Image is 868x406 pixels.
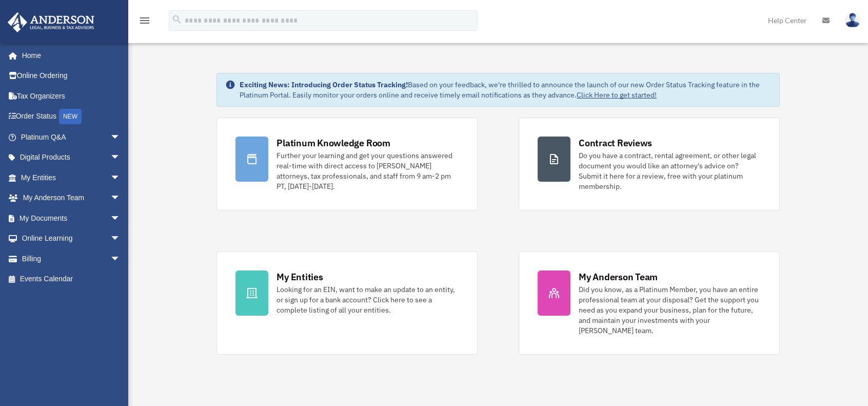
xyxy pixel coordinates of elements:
[139,18,151,27] a: menu
[110,167,131,188] span: arrow_drop_down
[59,109,82,124] div: NEW
[216,118,478,210] a: Platinum Knowledge Room Further your learning and get your questions answered real-time with dire...
[577,90,657,100] a: Click Here to get started!
[7,127,136,147] a: Platinum Q&Aarrow_drop_down
[277,284,459,315] div: Looking for an EIN, want to make an update to an entity, or sign up for a bank account? Click her...
[240,80,771,100] div: Based on your feedback, we're thrilled to announce the launch of our new Order Status Tracking fe...
[277,150,459,191] div: Further your learning and get your questions answered real-time with direct access to [PERSON_NAM...
[579,284,761,336] div: Did you know, as a Platinum Member, you have an entire professional team at your disposal? Get th...
[139,14,151,27] i: menu
[216,252,478,355] a: My Entities Looking for an EIN, want to make an update to an entity, or sign up for a bank accoun...
[110,147,131,168] span: arrow_drop_down
[110,208,131,229] span: arrow_drop_down
[7,147,136,168] a: Digital Productsarrow_drop_down
[277,137,390,149] div: Platinum Knowledge Room
[579,270,658,283] div: My Anderson Team
[579,137,652,149] div: Contract Reviews
[110,228,131,249] span: arrow_drop_down
[7,188,136,208] a: My Anderson Teamarrow_drop_down
[110,188,131,209] span: arrow_drop_down
[7,248,136,269] a: Billingarrow_drop_down
[7,208,136,228] a: My Documentsarrow_drop_down
[7,167,136,188] a: My Entitiesarrow_drop_down
[7,86,136,106] a: Tax Organizers
[171,14,183,25] i: search
[579,150,761,191] div: Do you have a contract, rental agreement, or other legal document you would like an attorney's ad...
[7,269,136,289] a: Events Calendar
[5,12,97,32] img: Anderson Advisors Platinum Portal
[240,80,408,89] strong: Exciting News: Introducing Order Status Tracking!
[845,13,860,28] img: User Pic
[110,248,131,269] span: arrow_drop_down
[7,106,136,127] a: Order StatusNEW
[7,228,136,249] a: Online Learningarrow_drop_down
[7,66,136,86] a: Online Ordering
[7,45,131,66] a: Home
[519,118,780,210] a: Contract Reviews Do you have a contract, rental agreement, or other legal document you would like...
[277,270,323,283] div: My Entities
[110,127,131,148] span: arrow_drop_down
[519,252,780,355] a: My Anderson Team Did you know, as a Platinum Member, you have an entire professional team at your...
